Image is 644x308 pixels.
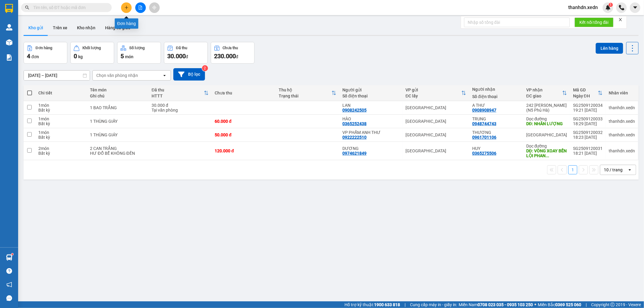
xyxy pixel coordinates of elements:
div: 2 món [38,146,84,151]
div: 50.000 đ [215,132,273,137]
div: TRUNG [472,116,520,121]
span: caret-down [633,5,638,10]
div: Số điện thoại [342,94,399,98]
div: DĐ: NHÂN LƯỢNG [526,121,567,126]
li: (c) 2017 [51,29,83,36]
span: aim [152,5,156,10]
img: warehouse-icon [6,39,12,46]
span: ⚪️ [534,303,536,306]
div: SG2509120031 [573,146,603,151]
span: search [25,5,29,10]
div: thanhdn.xedn [609,132,635,137]
div: Trạng thái [279,94,332,98]
span: notification [6,282,12,287]
button: Bộ lọc [173,68,205,81]
div: [GEOGRAPHIC_DATA] [405,105,466,110]
div: Thu hộ [279,87,332,92]
span: Miền Bắc [538,301,581,308]
div: LAN [342,103,399,108]
div: [GEOGRAPHIC_DATA] [405,132,466,137]
button: Khối lượng0kg [70,42,114,64]
div: Bất kỳ [38,121,84,126]
img: phone-icon [619,5,624,10]
div: 18:23 [DATE] [573,135,603,140]
span: 4 [27,52,30,60]
span: message [6,295,12,301]
span: 1 [610,3,612,7]
span: | [405,301,405,308]
svg: open [162,73,167,78]
span: thanhdn.xedn [563,4,603,11]
div: THƯƠNG [472,130,520,135]
div: DƯƠNG [342,146,399,151]
div: Chưa thu [223,46,238,50]
div: 1 THÙNG GIẤY [90,119,146,124]
div: thanhdn.xedn [609,105,635,110]
span: | [586,301,587,308]
div: Tên món [90,87,146,92]
div: Bất kỳ [38,151,84,156]
div: Mã GD [573,87,598,92]
img: warehouse-icon [6,24,12,30]
div: VP PHẨM ANH THƯ [342,130,399,135]
span: Cung cấp máy in - giấy in: [410,301,457,308]
div: 242 [PERSON_NAME] (N5 Phủ Hà) [526,103,567,113]
div: SG2509120034 [573,103,603,108]
th: Toggle SortBy [523,85,570,101]
div: HƯ ĐỔ BỂ KHÔNG ĐỀN [90,151,146,156]
div: VP gửi [405,87,461,92]
div: 120.000 đ [215,148,273,153]
input: Select a date range. [24,71,90,80]
div: HÀO [342,116,399,121]
div: 1 món [38,103,84,108]
img: solution-icon [6,54,12,61]
span: Miền Nam [459,301,533,308]
div: Chọn văn phòng nhận [96,72,138,78]
div: Đã thu [176,46,187,50]
div: Dọc đường [526,144,567,148]
sup: 2 [202,65,208,71]
button: Đơn hàng4đơn [24,42,67,64]
div: Đã thu [152,87,204,92]
div: HTTT [152,94,204,98]
button: 1 [568,165,577,174]
div: 1 THÙNG GIÁY [90,132,146,137]
th: Toggle SortBy [149,85,212,101]
div: Dọc đường [526,116,567,121]
div: Nhân viên [609,90,635,95]
div: 0908242505 [342,108,367,113]
span: món [125,54,133,59]
div: Khối lượng [82,46,101,50]
div: 0961701106 [472,135,496,140]
svg: open [627,167,632,172]
button: plus [121,2,132,13]
div: Số điện thoại [472,94,520,99]
span: Kết nối tổng đài [579,19,609,26]
button: Số lượng5món [117,42,161,64]
div: 30.000 đ [152,103,209,108]
b: [DOMAIN_NAME] [51,23,83,28]
img: logo.jpg [66,8,80,22]
div: ĐC giao [526,94,562,98]
button: Kết nối tổng đài [575,17,614,27]
img: logo-vxr [5,4,13,13]
div: 18:29 [DATE] [573,121,603,126]
div: Người gửi [342,87,399,92]
span: 5 [120,52,124,60]
span: copyright [610,303,615,307]
div: Đơn hàng [115,18,138,29]
div: 1 BAO TRẮNG [90,105,146,110]
div: 1 món [38,116,84,121]
div: DĐ: VÒNG XOAY BẾN LỘI PHAN THIẾT [526,148,567,158]
span: file-add [138,5,143,10]
th: Toggle SortBy [276,85,340,101]
button: caret-down [630,2,640,13]
div: Đơn hàng [36,46,52,50]
span: 30.000 [167,52,186,60]
div: 18:21 [DATE] [573,151,603,156]
button: Chưa thu230.000đ [211,42,255,64]
div: SG2509120032 [573,130,603,135]
strong: 0708 023 035 - 0935 103 250 [478,302,533,307]
div: 0974621849 [342,151,367,156]
button: aim [149,2,160,13]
